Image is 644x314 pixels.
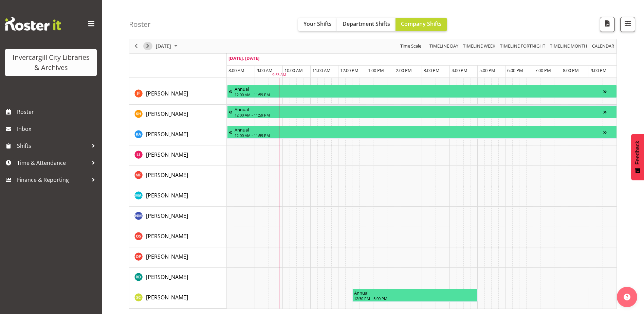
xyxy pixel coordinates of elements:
td: Rory Duggan resource [129,268,227,288]
span: [PERSON_NAME] [146,130,188,138]
span: 2:00 PM [396,67,412,73]
button: Department Shifts [337,18,395,31]
span: Company Shifts [401,20,442,28]
div: next period [142,39,153,53]
button: Month [591,42,615,51]
button: Filter Shifts [620,17,635,32]
span: [DATE], [DATE] [228,55,259,61]
a: [PERSON_NAME] [146,273,188,281]
span: Feedback [634,141,641,164]
button: Next [143,42,152,51]
button: Previous [132,42,141,51]
button: Timeline Week [462,42,497,51]
span: calendar [591,42,615,51]
a: [PERSON_NAME] [146,171,188,179]
span: Timeline Day [429,42,459,51]
img: help-xxl-2.png [624,294,630,300]
div: previous period [130,39,142,53]
span: [PERSON_NAME] [146,232,188,240]
button: Timeline Day [428,42,460,51]
div: Annual [235,85,603,92]
a: [PERSON_NAME] [146,293,188,301]
span: [PERSON_NAME] [146,151,188,158]
span: 5:00 PM [479,67,495,73]
span: 1:00 PM [368,67,384,73]
a: [PERSON_NAME] [146,191,188,199]
td: Samuel Carter resource [129,288,227,309]
a: [PERSON_NAME] [146,89,188,98]
a: [PERSON_NAME] [146,130,188,138]
span: 6:00 PM [507,67,523,73]
td: Michelle Argyle resource [129,186,227,207]
a: [PERSON_NAME] [146,232,188,240]
button: Timeline Month [549,42,589,51]
td: Kathy Aloniu resource [129,125,227,145]
span: Shifts [17,141,88,151]
span: [PERSON_NAME] [146,171,188,179]
td: Joanne Forbes resource [129,84,227,105]
div: Samuel Carter"s event - Annual Begin From Monday, September 22, 2025 at 12:30:00 PM GMT+12:00 End... [352,289,478,302]
a: [PERSON_NAME] [146,110,188,118]
span: 8:00 AM [228,67,244,73]
button: Your Shifts [298,18,337,31]
a: [PERSON_NAME] [146,252,188,261]
span: 12:00 PM [340,67,358,73]
td: Lisa Imamura resource [129,145,227,166]
span: Department Shifts [343,20,390,28]
span: [PERSON_NAME] [146,192,188,199]
span: 4:00 PM [452,67,467,73]
div: Annual [354,289,476,296]
td: Marianne Foster resource [129,166,227,186]
span: [PERSON_NAME] [146,294,188,301]
span: 9:00 PM [591,67,607,73]
span: Roster [17,107,98,117]
span: 7:00 PM [535,67,551,73]
td: Nichole Mauleon resource [129,207,227,227]
td: Oshadha Perera resource [129,247,227,268]
span: 10:00 AM [284,67,303,73]
span: 3:00 PM [424,67,440,73]
td: Olivia Stanley resource [129,227,227,247]
img: Rosterit website logo [5,17,61,31]
div: Joanne Forbes"s event - Annual Begin From Monday, September 22, 2025 at 12:00:00 AM GMT+12:00 End... [227,85,617,98]
span: Inbox [17,124,98,134]
div: Annual [235,106,603,112]
div: Kaela Harley"s event - Annual Begin From Monday, September 22, 2025 at 12:00:00 AM GMT+12:00 Ends... [227,105,617,118]
span: Your Shifts [303,20,332,28]
div: 12:00 AM - 11:59 PM [235,112,603,118]
span: 9:00 AM [257,67,273,73]
a: [PERSON_NAME] [146,151,188,159]
button: Feedback - Show survey [631,134,644,180]
span: [PERSON_NAME] [146,253,188,260]
button: Download a PDF of the roster for the current day [600,17,615,32]
td: Kaela Harley resource [129,105,227,125]
div: September 22, 2025 [153,39,182,53]
a: [PERSON_NAME] [146,212,188,220]
div: Kathy Aloniu"s event - Annual Begin From Sunday, September 21, 2025 at 12:00:00 AM GMT+12:00 Ends... [227,126,617,139]
span: Time Scale [400,42,422,51]
span: Finance & Reporting [17,175,88,185]
span: 8:00 PM [563,67,579,73]
span: Timeline Month [549,42,588,51]
span: [PERSON_NAME] [146,273,188,281]
h4: Roster [129,20,151,28]
div: 9:53 AM [272,72,286,78]
button: Company Shifts [395,18,447,31]
span: Timeline Week [462,42,496,51]
span: [DATE] [155,42,172,51]
span: Timeline Fortnight [499,42,546,51]
div: Annual [235,126,603,133]
div: 12:30 PM - 5:00 PM [354,296,476,301]
div: 12:00 AM - 11:59 PM [235,92,603,97]
span: 11:00 AM [312,67,331,73]
span: Time & Attendance [17,158,88,168]
div: Invercargill City Libraries & Archives [12,52,90,73]
button: Fortnight [499,42,547,51]
button: September 2025 [155,42,181,51]
div: 12:00 AM - 11:59 PM [235,133,603,138]
button: Time Scale [399,42,423,51]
